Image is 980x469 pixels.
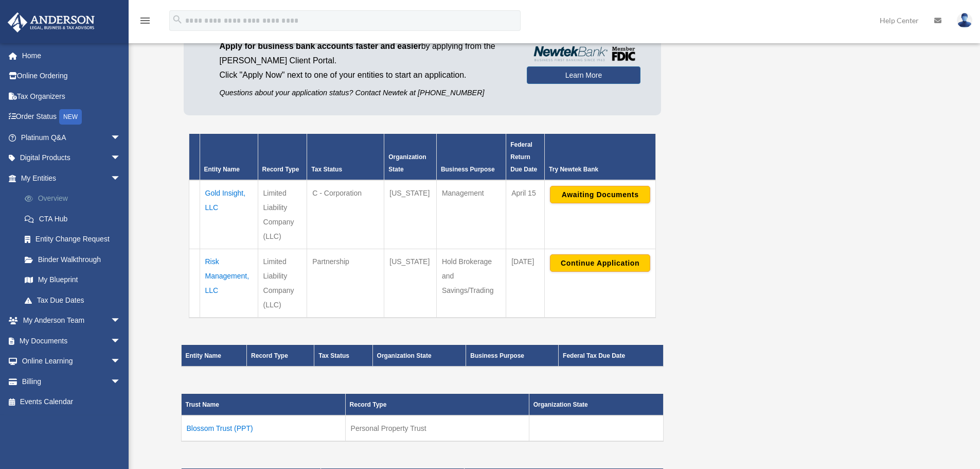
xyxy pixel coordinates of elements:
[7,86,136,107] a: Tax Organizers
[5,12,98,32] img: Anderson Advisors Platinum Portal
[200,249,258,318] td: Risk Management, LLC
[7,66,136,86] a: Online Ordering
[372,345,466,367] th: Organization State
[345,415,529,441] td: Personal Property Trust
[111,127,131,148] span: arrow_drop_down
[220,68,511,82] p: Click "Apply Now" next to one of your entities to start an application.
[527,66,640,84] a: Learn More
[111,331,131,352] span: arrow_drop_down
[14,270,136,290] a: My Blueprint
[506,134,545,180] th: Federal Return Due Date
[466,345,559,367] th: Business Purpose
[307,180,384,249] td: C - Corporation
[172,14,183,25] i: search
[7,107,136,128] a: Order StatusNEW
[550,254,650,272] button: Continue Application
[307,249,384,318] td: Partnership
[7,310,136,331] a: My Anderson Teamarrow_drop_down
[220,39,511,68] p: by applying from the [PERSON_NAME] Client Portal.
[307,134,384,180] th: Tax Status
[506,180,545,249] td: April 15
[111,371,131,392] span: arrow_drop_down
[314,345,372,367] th: Tax Status
[111,168,131,189] span: arrow_drop_down
[111,351,131,372] span: arrow_drop_down
[111,310,131,332] span: arrow_drop_down
[529,394,663,415] th: Organization State
[258,180,307,249] td: Limited Liability Company (LLC)
[181,415,345,441] td: Blossom Trust (PPT)
[7,331,136,351] a: My Documentsarrow_drop_down
[7,45,136,66] a: Home
[181,345,247,367] th: Entity Name
[14,249,136,270] a: Binder Walkthrough
[7,371,136,392] a: Billingarrow_drop_down
[384,134,437,180] th: Organization State
[436,134,506,180] th: Business Purpose
[957,13,972,28] img: User Pic
[139,14,151,27] i: menu
[550,186,650,203] button: Awaiting Documents
[7,148,136,168] a: Digital Productsarrow_drop_down
[200,134,258,180] th: Entity Name
[200,180,258,249] td: Gold Insight, LLC
[532,46,635,62] img: NewtekBankLogoSM.png
[220,42,421,50] span: Apply for business bank accounts faster and easier
[59,109,82,125] div: NEW
[384,180,437,249] td: [US_STATE]
[7,351,136,372] a: Online Learningarrow_drop_down
[559,345,664,367] th: Federal Tax Due Date
[7,168,136,188] a: My Entitiesarrow_drop_down
[7,392,136,412] a: Events Calendar
[111,148,131,169] span: arrow_drop_down
[14,188,136,209] a: Overview
[220,86,511,99] p: Questions about your application status? Contact Newtek at [PHONE_NUMBER]
[384,249,437,318] td: [US_STATE]
[436,180,506,249] td: Management
[506,249,545,318] td: [DATE]
[14,229,136,250] a: Entity Change Request
[181,394,345,415] th: Trust Name
[14,209,136,229] a: CTA Hub
[139,18,151,27] a: menu
[549,163,651,176] div: Try Newtek Bank
[436,249,506,318] td: Hold Brokerage and Savings/Trading
[345,394,529,415] th: Record Type
[14,290,136,310] a: Tax Due Dates
[258,134,307,180] th: Record Type
[247,345,314,367] th: Record Type
[7,127,136,148] a: Platinum Q&Aarrow_drop_down
[258,249,307,318] td: Limited Liability Company (LLC)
